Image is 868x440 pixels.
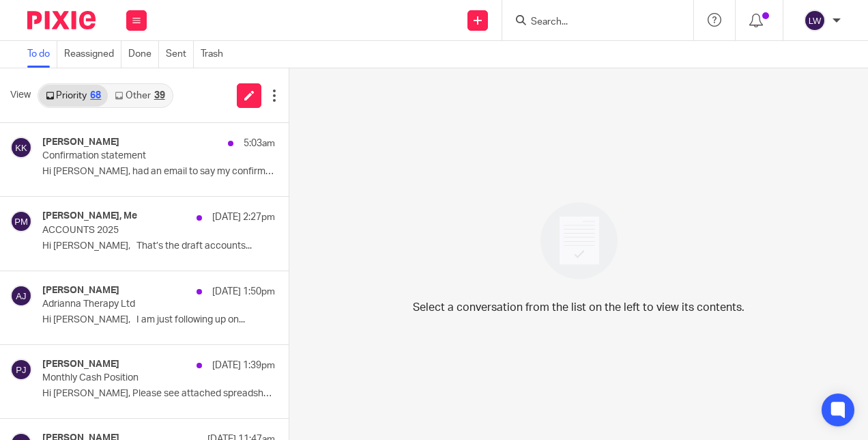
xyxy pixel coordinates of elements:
[27,41,57,68] a: To do
[244,137,275,150] p: 5:03am
[42,285,119,297] h4: [PERSON_NAME]
[154,91,165,100] div: 39
[10,359,32,381] img: svg%3E
[42,225,229,236] p: ACCOUNTS 2025
[212,285,275,299] p: [DATE] 1:50pm
[212,210,275,224] p: [DATE] 2:27pm
[532,193,626,288] img: image
[42,210,137,222] h4: [PERSON_NAME], Me
[212,359,275,372] p: [DATE] 1:39pm
[42,314,275,326] p: Hi [PERSON_NAME], I am just following up on...
[27,11,96,29] img: Pixie
[413,299,744,316] p: Select a conversation from the list on the left to view its contents.
[39,85,108,107] a: Priority68
[42,388,275,400] p: Hi [PERSON_NAME], Please see attached spreadsheet...
[201,41,230,68] a: Trash
[42,166,275,178] p: Hi [PERSON_NAME], had an email to say my confirmation...
[166,41,194,68] a: Sent
[128,41,159,68] a: Done
[90,91,101,100] div: 68
[108,85,171,107] a: Other39
[10,88,31,102] span: View
[42,137,119,148] h4: [PERSON_NAME]
[530,16,652,29] input: Search
[42,150,229,162] p: Confirmation statement
[10,210,32,232] img: svg%3E
[42,299,229,310] p: Adrianna Therapy Ltd
[42,359,119,370] h4: [PERSON_NAME]
[42,372,229,384] p: Monthly Cash Position
[10,137,32,159] img: svg%3E
[10,285,32,307] img: svg%3E
[804,10,826,31] img: svg%3E
[64,41,121,68] a: Reassigned
[42,240,275,252] p: Hi [PERSON_NAME], That’s the draft accounts...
